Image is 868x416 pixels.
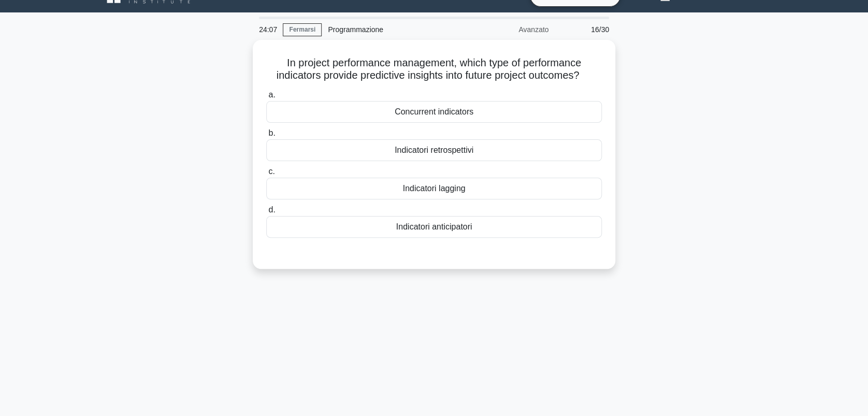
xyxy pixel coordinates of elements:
span: b. [268,128,275,137]
span: a. [268,90,275,99]
div: Indicatori lagging [266,178,602,199]
div: Concurrent indicators [266,101,602,123]
div: Indicatori anticipatori [266,216,602,238]
span: d. [268,205,275,214]
div: 24:07 [253,19,283,40]
a: Fermarsi [283,23,322,36]
div: Avanzato [464,19,555,40]
span: c. [268,167,274,176]
div: Programmazione [322,19,464,40]
font: In project performance management, which type of performance indicators provide predictive insigh... [277,57,592,81]
div: 16/30 [555,19,615,40]
div: Indicatori retrospettivi [266,139,602,161]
